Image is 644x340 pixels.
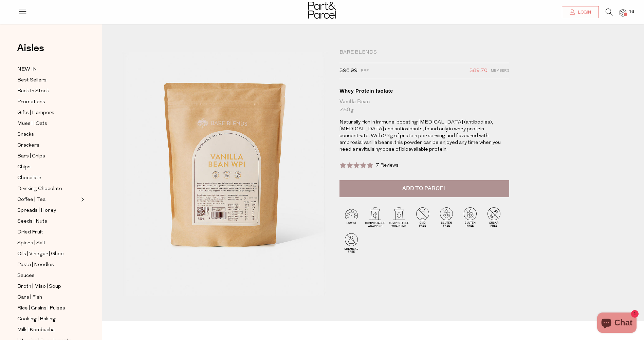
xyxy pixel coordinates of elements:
[17,174,41,182] span: Chocolate
[17,76,47,84] span: Best Sellers
[17,261,54,269] span: Pasta | Noodles
[17,141,39,150] span: Crackers
[17,87,49,95] span: Back In Stock
[339,49,509,56] div: Bare Blends
[17,43,44,60] a: Aisles
[458,205,482,229] img: P_P-ICONS-Live_Bec_V11_Gluten_Free.svg
[17,98,79,106] a: Promotions
[339,88,509,94] div: Whey Protein Isolate
[339,119,509,153] p: Naturally rich in immune-boosting [MEDICAL_DATA] (antibodies), [MEDICAL_DATA] and antioxidants, f...
[491,67,509,75] span: Members
[17,119,79,128] a: Muesli | Oats
[376,163,399,168] span: 7 Reviews
[482,205,506,229] img: P_P-ICONS-Live_Bec_V11_Sugar_Free.svg
[17,282,79,291] a: Broth | Miso | Soup
[17,195,79,204] a: Coffee | Tea
[17,141,79,150] a: Crackers
[122,52,329,296] img: Whey Protein Isolate
[17,261,79,269] a: Pasta | Noodles
[627,9,636,15] span: 16
[17,152,79,160] a: Bars | Chips
[17,250,79,258] a: Oils | Vinegar | Ghee
[17,315,56,323] span: Cooking | Baking
[595,313,639,335] inbox-online-store-chat: Shopify online store chat
[17,250,64,258] span: Oils | Vinegar | Ghee
[17,131,34,139] span: Snacks
[17,228,79,237] a: Dried Fruit
[17,109,79,117] a: Gifts | Hampers
[576,10,591,15] span: Login
[620,9,626,16] a: 16
[17,217,79,226] a: Seeds | Nuts
[339,231,363,254] img: P_P-ICONS-Live_Bec_V11_Chemical_Free.svg
[435,205,458,229] img: P_P-ICONS-Live_Bec_V11_Gluten_Free.svg
[363,205,387,229] img: P_P-ICONS-Live_Bec_V11_Compostable_Wrapping.svg
[17,304,79,313] a: Rice | Grains | Pulses
[562,6,599,18] a: Login
[17,326,79,334] a: Milk | Kombucha
[17,272,35,280] span: Sauces
[339,67,357,75] span: $96.99
[17,185,62,193] span: Drinking Chocolate
[17,196,45,204] span: Coffee | Tea
[402,185,447,192] span: Add to Parcel
[17,185,79,193] a: Drinking Chocolate
[17,315,79,323] a: Cooking | Baking
[17,41,44,56] span: Aisles
[17,206,79,215] a: Spreads | Honey
[17,76,79,84] a: Best Sellers
[17,294,42,302] span: Cans | Fish
[339,180,509,197] button: Add to Parcel
[17,304,65,313] span: Rice | Grains | Pulses
[339,98,509,114] div: Vanilla Bean 750g
[17,174,79,182] a: Chocolate
[17,120,47,128] span: Muesli | Oats
[17,207,56,215] span: Spreads | Honey
[17,239,45,247] span: Spices | Salt
[17,98,45,106] span: Promotions
[17,163,31,171] span: Chips
[17,283,61,291] span: Broth | Miso | Soup
[17,293,79,302] a: Cans | Fish
[17,65,79,74] a: NEW IN
[17,152,45,160] span: Bars | Chips
[17,130,79,139] a: Snacks
[17,87,79,95] a: Back In Stock
[470,67,487,75] span: $89.70
[79,195,84,204] button: Expand/Collapse Coffee | Tea
[17,228,43,237] span: Dried Fruit
[17,326,55,334] span: Milk | Kombucha
[17,109,54,117] span: Gifts | Hampers
[339,205,363,229] img: P_P-ICONS-Live_Bec_V11_Low_Gi.svg
[387,205,411,229] img: P_P-ICONS-Live_Bec_V11_Compostable_Wrapping.svg
[308,2,336,19] img: Part&Parcel
[361,67,369,75] span: RRP
[17,65,37,74] span: NEW IN
[17,218,47,226] span: Seeds | Nuts
[17,163,79,171] a: Chips
[411,205,435,229] img: P_P-ICONS-Live_Bec_V11_GMO_Free.svg
[17,239,79,247] a: Spices | Salt
[17,271,79,280] a: Sauces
